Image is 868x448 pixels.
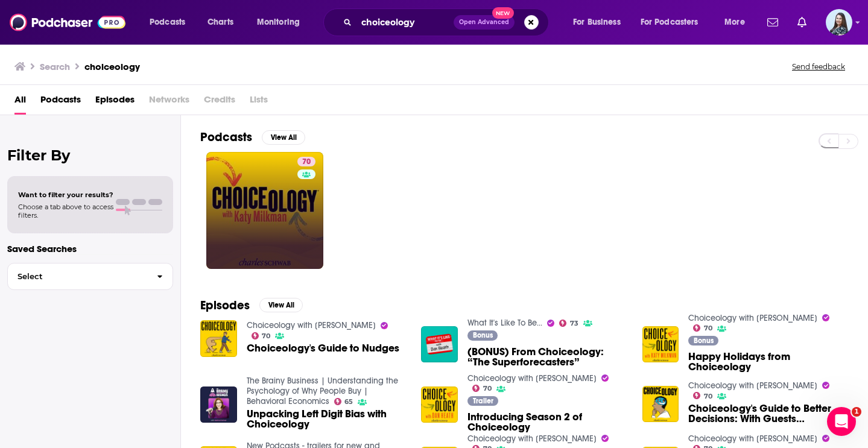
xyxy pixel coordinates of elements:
h2: Podcasts [200,130,252,145]
button: Select [7,263,173,290]
a: 70 [206,152,323,269]
span: Select [8,273,147,280]
div: Search podcasts, credits, & more... [335,8,560,36]
button: Show profile menu [826,9,852,36]
span: Credits [204,90,235,115]
span: 70 [704,394,712,399]
a: Choiceology with Katy Milkman [688,380,817,391]
a: Choiceology with Katy Milkman [688,434,817,444]
button: open menu [716,13,760,32]
span: Logged in as brookefortierpr [826,9,852,36]
a: EpisodesView All [200,298,303,313]
h2: Filter By [7,147,173,164]
span: 70 [262,333,270,339]
a: Unpacking Left Digit Bias with Choiceology [247,409,407,429]
a: Happy Holidays from Choiceology [688,352,849,372]
button: open menu [141,13,201,32]
img: Happy Holidays from Choiceology [642,326,679,363]
span: 70 [483,386,492,391]
span: Podcasts [150,14,185,31]
a: 70 [252,332,271,339]
a: Episodes [95,90,135,115]
a: The Brainy Business | Understanding the Psychology of Why People Buy | Behavioral Economics [247,376,398,406]
img: Unpacking Left Digit Bias with Choiceology [200,386,237,423]
span: More [724,14,745,31]
span: For Business [573,14,621,31]
button: Send feedback [788,62,849,72]
span: 73 [570,321,578,326]
button: View All [259,298,303,312]
img: User Profile [826,9,852,36]
span: Open Advanced [459,19,509,25]
span: Bonus [473,332,493,339]
a: Choiceology with Katy Milkman [688,313,817,323]
span: Networks [149,90,189,115]
span: Lists [250,90,268,115]
span: New [492,7,514,19]
button: open menu [633,13,716,32]
span: Choose a tab above to access filters. [18,203,113,219]
a: 70 [693,392,712,399]
a: PodcastsView All [200,130,305,145]
a: Charts [200,13,241,32]
span: 65 [344,399,353,405]
a: 65 [334,398,353,405]
span: Bonus [694,337,714,344]
a: Choiceology's Guide to Nudges [247,343,399,353]
p: Saved Searches [7,243,173,254]
img: Choiceology's Guide to Nudges [200,320,237,357]
a: Choiceology with Katy Milkman [467,373,597,383]
iframe: Intercom live chat [827,407,856,436]
a: Show notifications dropdown [793,12,811,33]
input: Search podcasts, credits, & more... [356,13,454,32]
span: Want to filter your results? [18,191,113,199]
span: Charts [207,14,233,31]
img: Introducing Season 2 of Choiceology [421,386,458,423]
button: View All [262,130,305,145]
span: 70 [302,156,311,168]
a: Show notifications dropdown [762,12,783,33]
a: 70 [472,385,492,392]
a: What It's Like To Be... [467,318,542,328]
a: 70 [693,324,712,332]
a: (BONUS) From Choiceology: “The Superforecasters” [467,347,628,367]
span: Monitoring [257,14,300,31]
span: 70 [704,326,712,331]
button: Open AdvancedNew [454,15,515,30]
span: For Podcasters [641,14,699,31]
a: Choiceology with Katy Milkman [247,320,376,330]
img: Podchaser - Follow, Share and Rate Podcasts [10,11,125,34]
img: (BONUS) From Choiceology: “The Superforecasters” [421,326,458,363]
a: Introducing Season 2 of Choiceology [467,412,628,432]
span: 1 [852,407,861,417]
span: Trailer [473,397,493,405]
h3: Search [40,61,70,72]
a: 70 [297,157,315,166]
span: Choiceology's Guide to Better Decisions: With Guests [PERSON_NAME], [PERSON_NAME] & [PERSON_NAME] [688,403,849,424]
button: open menu [249,13,315,32]
h2: Episodes [200,298,250,313]
a: Choiceology with Katy Milkman [467,434,597,444]
img: Choiceology's Guide to Better Decisions: With Guests James Korris, Carey Morewedge & Jack Soll [642,386,679,423]
a: All [14,90,26,115]
button: open menu [565,13,636,32]
a: 73 [559,320,578,327]
a: Podcasts [40,90,81,115]
a: Choiceology's Guide to Better Decisions: With Guests James Korris, Carey Morewedge & Jack Soll [688,403,849,424]
h3: choiceology [84,61,140,72]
